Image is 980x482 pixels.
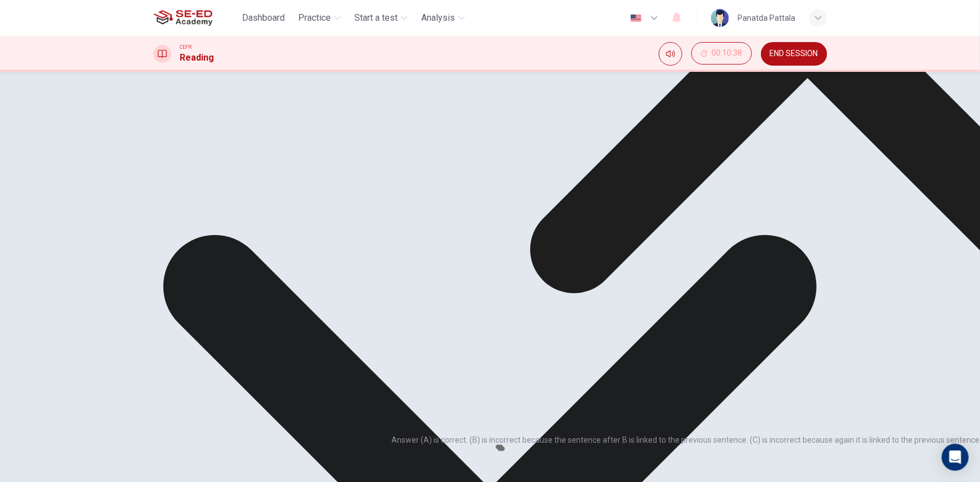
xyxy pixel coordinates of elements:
div: Panatda Pattala [738,11,796,25]
span: CEFR [180,43,192,51]
img: en [629,14,643,22]
span: Analysis [421,11,455,25]
img: Profile picture [711,9,729,27]
div: Open Intercom Messenger [942,444,969,471]
img: SE-ED Academy logo [153,7,212,29]
div: Mute [659,42,682,66]
h1: Reading [180,51,215,65]
span: Dashboard [242,11,285,25]
div: Hide [691,42,752,66]
span: 00:10:38 [712,49,742,58]
span: END SESSION [770,49,818,58]
span: Practice [298,11,331,25]
span: Start a test [354,11,398,25]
